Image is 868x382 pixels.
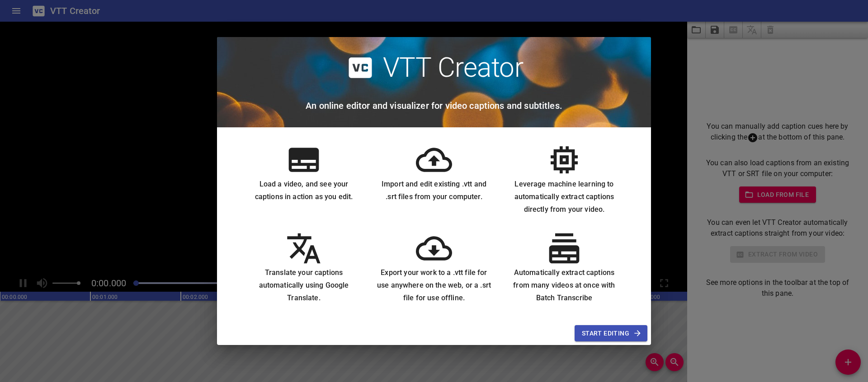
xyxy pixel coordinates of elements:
[582,328,640,339] span: Start Editing
[383,51,524,84] h2: VTT Creator
[506,266,622,304] h6: Automatically extract captions from many videos at once with Batch Transcribe
[306,98,562,113] h6: An online editor and visualizer for video captions and subtitles.
[376,178,492,203] h6: Import and edit existing .vtt and .srt files from your computer.
[246,178,362,203] h6: Load a video, and see your captions in action as you edit.
[246,266,362,304] h6: Translate your captions automatically using Google Translate.
[506,178,622,216] h6: Leverage machine learning to automatically extract captions directly from your video.
[575,325,647,342] button: Start Editing
[376,266,492,304] h6: Export your work to a .vtt file for use anywhere on the web, or a .srt file for use offline.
